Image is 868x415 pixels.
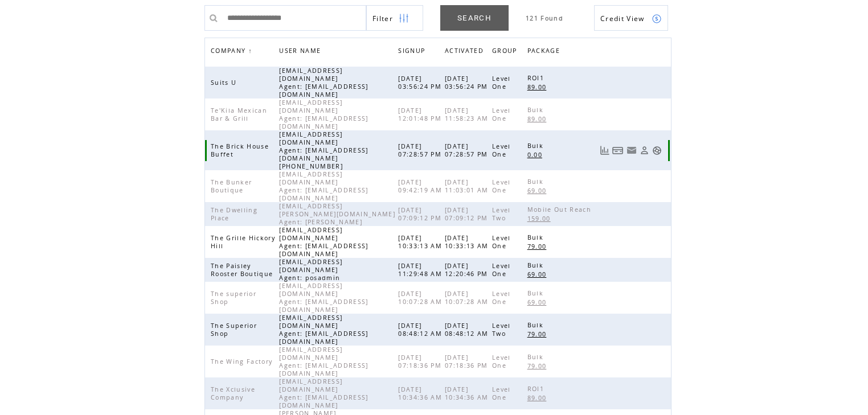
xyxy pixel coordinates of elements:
[445,385,492,401] span: [DATE] 10:34:36 AM
[527,362,550,370] span: 79.00
[492,354,511,369] span: Level One
[527,187,550,195] span: 69.00
[211,47,252,54] a: COMPANY↑
[527,394,550,402] span: 89.00
[600,146,609,155] a: View Usage
[527,115,550,123] span: 89.00
[211,358,275,365] span: The Wing Factory
[492,385,511,401] span: Level One
[398,206,444,222] span: [DATE] 07:09:12 PM
[211,79,239,87] span: Suits U
[398,47,428,54] a: SIGNUP
[398,142,444,158] span: [DATE] 07:28:57 PM
[527,213,556,223] a: 159.00
[492,290,511,306] span: Level One
[445,44,489,60] a: ACTIVATED
[527,289,546,297] span: Bulk
[279,130,368,170] span: [EMAIL_ADDRESS][DOMAIN_NAME] Agent: [EMAIL_ADDRESS][DOMAIN_NAME] [PHONE_NUMBER]
[527,321,546,329] span: Bulk
[527,215,554,223] span: 159.00
[211,322,257,338] span: The Superior Shop
[445,206,491,222] span: [DATE] 07:09:12 PM
[398,322,445,338] span: [DATE] 08:48:12 AM
[366,5,423,31] a: Filter
[527,330,550,338] span: 79.00
[527,74,547,82] span: ROI1
[527,353,546,361] span: Bulk
[279,226,368,258] span: [EMAIL_ADDRESS][DOMAIN_NAME] Agent: [EMAIL_ADDRESS][DOMAIN_NAME]
[279,314,368,346] span: [EMAIL_ADDRESS][DOMAIN_NAME] Agent: [EMAIL_ADDRESS][DOMAIN_NAME]
[279,202,395,226] span: [EMAIL_ADDRESS][PERSON_NAME][DOMAIN_NAME] Agent: [PERSON_NAME]
[211,385,255,401] span: The Xclusive Company
[527,361,552,371] a: 79.00
[398,75,444,91] span: [DATE] 03:56:24 PM
[279,282,368,314] span: [EMAIL_ADDRESS][DOMAIN_NAME] Agent: [EMAIL_ADDRESS][DOMAIN_NAME]
[398,290,445,306] span: [DATE] 10:07:28 AM
[612,146,624,155] a: View Bills
[492,75,511,91] span: Level One
[211,262,276,278] span: The Paisley Rooster Boutique
[527,178,546,186] span: Bulk
[527,106,546,114] span: Bulk
[527,83,550,91] span: 89.00
[445,44,486,60] span: ACTIVATED
[445,234,492,250] span: [DATE] 10:33:13 AM
[527,329,552,339] a: 79.00
[492,206,511,222] span: Level Two
[398,354,444,369] span: [DATE] 07:18:36 PM
[398,262,445,278] span: [DATE] 11:29:48 AM
[445,142,491,158] span: [DATE] 07:28:57 PM
[372,14,393,23] span: Show filters
[211,142,269,158] span: The Brick House Buffet
[527,150,548,159] a: 0.00
[211,178,252,194] span: The Bunker Boutique
[640,146,649,155] a: View Profile
[445,178,492,194] span: [DATE] 11:03:01 AM
[445,322,492,338] span: [DATE] 08:48:12 AM
[445,106,492,122] span: [DATE] 11:58:23 AM
[527,44,563,60] span: PACKAGE
[527,297,552,307] a: 69.00
[527,241,552,251] a: 79.00
[398,44,428,60] span: SIGNUP
[527,206,594,213] span: Mobile Out Reach
[211,234,275,250] span: The Grille Hickory Hill
[527,151,545,159] span: 0.00
[492,106,511,122] span: Level One
[279,98,368,130] span: [EMAIL_ADDRESS][DOMAIN_NAME] Agent: [EMAIL_ADDRESS][DOMAIN_NAME]
[445,290,492,306] span: [DATE] 10:07:28 AM
[527,393,552,402] a: 89.00
[398,234,445,250] span: [DATE] 10:33:13 AM
[279,44,324,60] span: USER NAME
[492,44,520,60] span: GROUP
[279,346,368,377] span: [EMAIL_ADDRESS][DOMAIN_NAME] Agent: [EMAIL_ADDRESS][DOMAIN_NAME]
[440,5,509,31] a: SEARCH
[527,186,552,195] a: 69.00
[527,142,546,150] span: Bulk
[492,142,511,158] span: Level One
[445,75,491,91] span: [DATE] 03:56:24 PM
[527,82,552,92] a: 89.00
[627,145,637,155] a: Resend welcome email to this user
[279,47,324,54] a: USER NAME
[527,270,550,278] span: 69.00
[211,206,257,222] span: The Dwelling Place
[527,298,550,306] span: 69.00
[492,322,511,338] span: Level Two
[492,178,511,194] span: Level One
[594,5,668,31] a: Credit View
[527,261,546,269] span: Bulk
[492,262,511,278] span: Level One
[398,178,445,194] span: [DATE] 09:42:19 AM
[526,14,563,22] span: 121 Found
[211,290,256,306] span: The superior Shop
[211,106,267,122] span: Te'Kila Mexican Bar & Grill
[600,14,645,23] span: Show Credits View
[492,234,511,250] span: Level One
[527,114,552,124] a: 89.00
[279,377,368,409] span: [EMAIL_ADDRESS][DOMAIN_NAME] Agent: [EMAIL_ADDRESS][DOMAIN_NAME]
[398,106,444,122] span: [DATE] 12:01:48 PM
[211,44,248,60] span: COMPANY
[399,6,409,31] img: filters.png
[527,44,566,60] a: PACKAGE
